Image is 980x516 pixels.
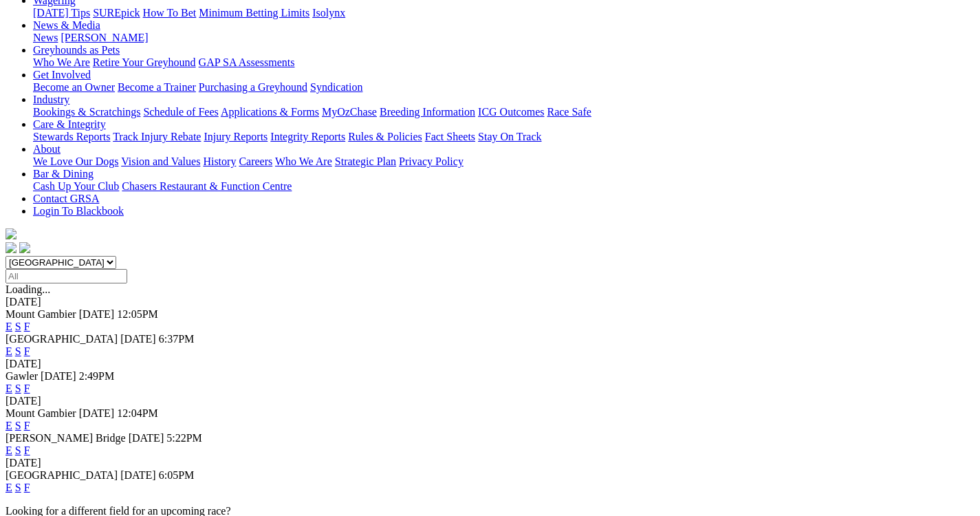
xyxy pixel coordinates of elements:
a: SUREpick [93,7,140,19]
a: Login To Blackbook [33,205,124,217]
div: [DATE] [6,358,974,370]
span: 5:22PM [166,432,202,444]
span: [DATE] [129,432,164,444]
a: Purchasing a Greyhound [199,81,307,93]
div: About [33,155,974,168]
a: Schedule of Fees [143,106,218,118]
a: Strategic Plan [335,155,396,167]
a: Race Safe [547,106,591,118]
a: ICG Outcomes [478,106,544,118]
a: Integrity Reports [270,131,345,142]
a: How To Bet [143,7,197,19]
div: [DATE] [6,457,974,469]
a: Fact Sheets [425,131,475,142]
a: E [6,345,12,357]
span: Mount Gambier [6,407,76,419]
span: [PERSON_NAME] Bridge [6,432,126,444]
span: [DATE] [79,308,115,320]
a: Minimum Betting Limits [199,7,309,19]
div: Greyhounds as Pets [33,56,974,69]
a: News [33,32,58,43]
span: 6:05PM [159,469,195,481]
a: Vision and Values [121,155,200,167]
span: Gawler [6,370,38,382]
a: Industry [33,94,69,105]
a: E [6,321,12,332]
a: E [6,420,12,431]
a: F [24,345,30,357]
a: Stewards Reports [33,131,110,142]
a: Chasers Restaurant & Function Centre [122,180,292,192]
a: F [24,444,30,456]
a: Become a Trainer [118,81,196,93]
span: 12:05PM [117,308,158,320]
a: MyOzChase [322,106,377,118]
div: Industry [33,106,974,118]
a: E [6,444,12,456]
a: F [24,420,30,431]
a: Injury Reports [204,131,268,142]
a: Breeding Information [380,106,475,118]
a: S [15,444,21,456]
a: [DATE] Tips [33,7,90,19]
a: Who We Are [33,56,90,68]
a: Rules & Policies [348,131,422,142]
a: S [15,420,21,431]
a: F [24,321,30,332]
a: History [203,155,236,167]
a: Cash Up Your Club [33,180,119,192]
div: Get Involved [33,81,974,94]
a: Track Injury Rebate [113,131,201,142]
div: Wagering [33,7,974,19]
a: Applications & Forms [221,106,319,118]
a: Stay On Track [478,131,541,142]
span: [DATE] [41,370,76,382]
span: 2:49PM [79,370,115,382]
span: 6:37PM [159,333,195,345]
a: Bookings & Scratchings [33,106,140,118]
a: Who We Are [275,155,332,167]
span: [GEOGRAPHIC_DATA] [6,333,118,345]
a: F [24,383,30,394]
div: News & Media [33,32,974,44]
div: Bar & Dining [33,180,974,193]
img: logo-grsa-white.png [6,228,17,239]
a: Syndication [310,81,362,93]
a: S [15,482,21,493]
a: Privacy Policy [399,155,464,167]
span: [GEOGRAPHIC_DATA] [6,469,118,481]
div: [DATE] [6,296,974,308]
input: Select date [6,269,127,283]
a: About [33,143,61,155]
span: 12:04PM [117,407,158,419]
img: facebook.svg [6,242,17,253]
a: News & Media [33,19,100,31]
a: Careers [239,155,272,167]
a: [PERSON_NAME] [61,32,148,43]
span: Mount Gambier [6,308,76,320]
span: [DATE] [120,333,156,345]
a: Retire Your Greyhound [93,56,196,68]
span: [DATE] [79,407,115,419]
a: Become an Owner [33,81,115,93]
a: F [24,482,30,493]
a: Care & Integrity [33,118,106,130]
a: Isolynx [312,7,345,19]
div: [DATE] [6,395,974,407]
a: S [15,321,21,332]
a: S [15,345,21,357]
a: We Love Our Dogs [33,155,118,167]
a: S [15,383,21,394]
a: E [6,482,12,493]
a: Greyhounds as Pets [33,44,120,56]
a: Bar & Dining [33,168,94,180]
img: twitter.svg [19,242,30,253]
span: [DATE] [120,469,156,481]
div: Care & Integrity [33,131,974,143]
a: GAP SA Assessments [199,56,295,68]
span: Loading... [6,283,50,295]
a: E [6,383,12,394]
a: Contact GRSA [33,193,99,204]
a: Get Involved [33,69,91,80]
